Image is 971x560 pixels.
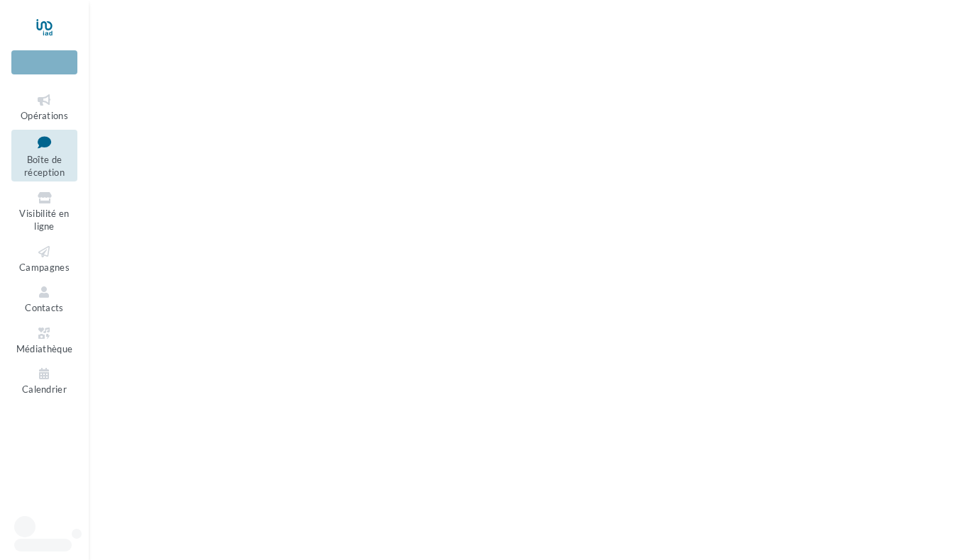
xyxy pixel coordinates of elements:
span: Campagnes [19,262,70,273]
span: Opérations [21,110,68,121]
span: Contacts [25,302,64,313]
span: Visibilité en ligne [19,208,69,233]
span: Calendrier [22,383,67,395]
div: Nouvelle campagne [11,50,77,74]
span: Médiathèque [16,343,73,354]
a: Contacts [11,281,77,316]
a: Visibilité en ligne [11,187,77,235]
a: Calendrier [11,363,77,398]
a: Campagnes [11,241,77,276]
a: Opérations [11,89,77,124]
a: Boîte de réception [11,130,77,181]
a: Médiathèque [11,323,77,357]
span: Boîte de réception [24,154,65,179]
